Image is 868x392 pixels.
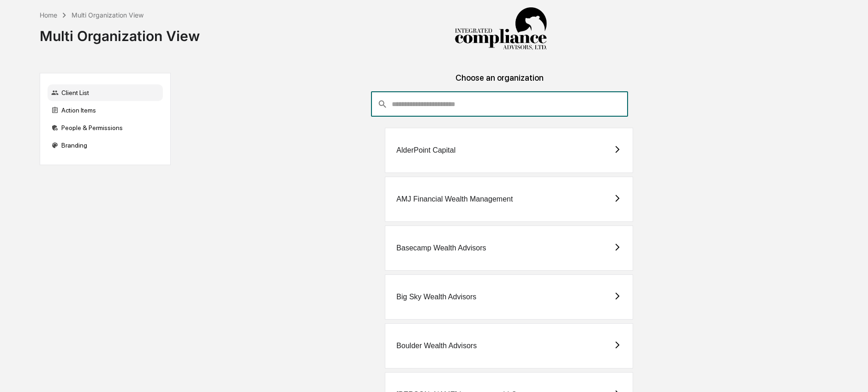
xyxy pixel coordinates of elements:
div: Action Items [48,102,163,119]
div: People & Permissions [48,119,163,136]
div: AlderPoint Capital [396,146,455,154]
div: Big Sky Wealth Advisors [396,293,476,301]
div: consultant-dashboard__filter-organizations-search-bar [371,92,628,117]
div: AMJ Financial Wealth Management [396,195,513,203]
div: Basecamp Wealth Advisors [396,244,486,252]
div: Home [40,11,57,19]
div: Client List [48,84,163,101]
div: Branding [48,137,163,154]
img: Integrated Compliance Advisors [455,7,547,51]
div: Choose an organization [178,73,821,92]
div: Multi Organization View [40,20,200,44]
div: Multi Organization View [72,11,144,19]
div: Boulder Wealth Advisors [396,342,477,350]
